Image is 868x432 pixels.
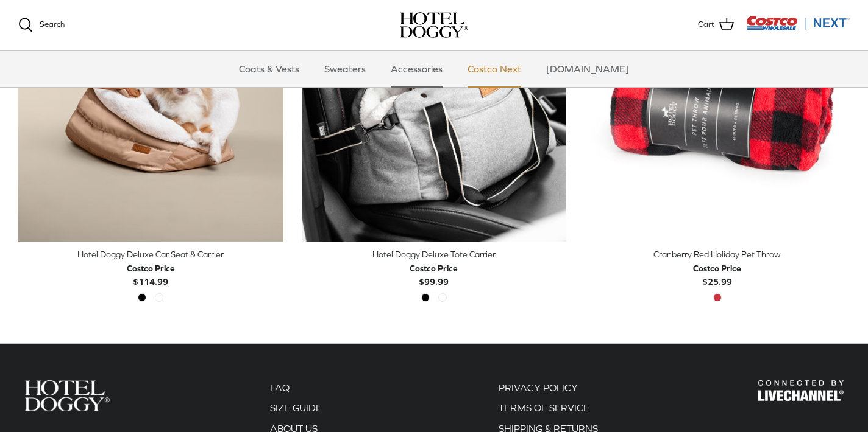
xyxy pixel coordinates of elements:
span: Cart [698,18,714,31]
a: hoteldoggy.com hoteldoggycom [400,12,468,38]
a: [DOMAIN_NAME] [535,51,640,87]
a: Search [18,18,65,32]
div: Costco Price [693,262,741,275]
a: Sweaters [313,51,377,87]
a: TERMS OF SERVICE [499,402,589,413]
a: Accessories [380,51,454,87]
img: hoteldoggycom [400,12,468,38]
a: Visit Costco Next [746,23,850,32]
div: Hotel Doggy Deluxe Tote Carrier [302,248,567,261]
a: Costco Next [457,51,532,87]
a: SIZE GUIDE [270,402,322,413]
b: $25.99 [693,262,741,287]
a: PRIVACY POLICY [499,382,578,393]
a: Cranberry Red Holiday Pet Throw Costco Price$25.99 [585,248,850,288]
div: Hotel Doggy Deluxe Car Seat & Carrier [18,248,283,261]
b: $114.99 [127,262,175,287]
a: Hotel Doggy Deluxe Car Seat & Carrier Costco Price$114.99 [18,248,283,288]
a: Coats & Vests [228,51,310,87]
div: Cranberry Red Holiday Pet Throw [585,248,850,261]
div: Costco Price [127,262,175,275]
a: FAQ [270,382,290,393]
a: Hotel Doggy Deluxe Tote Carrier Costco Price$99.99 [302,248,567,288]
img: Hotel Doggy Costco Next [24,380,110,411]
div: Costco Price [410,262,458,275]
span: Search [40,19,65,29]
b: $99.99 [410,262,458,287]
img: Costco Next [746,15,850,30]
img: Hotel Doggy Costco Next [758,380,844,402]
a: Cart [698,17,734,33]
